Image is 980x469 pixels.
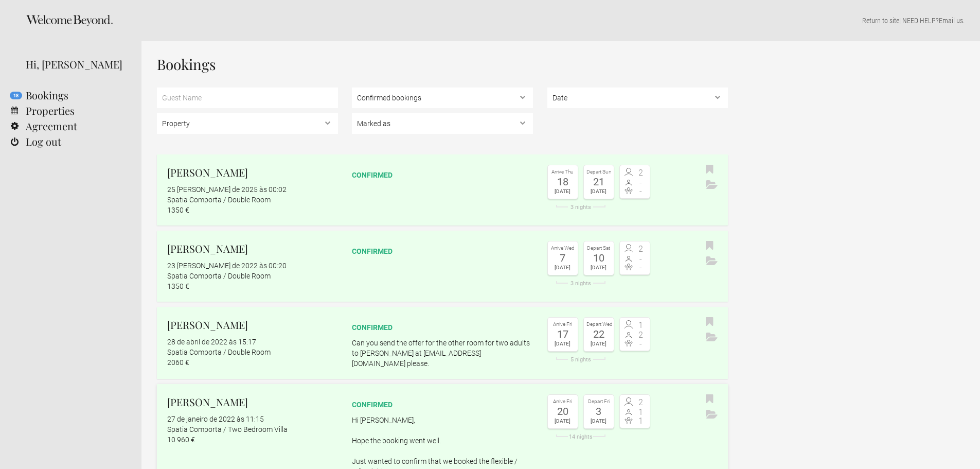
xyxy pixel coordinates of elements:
[586,168,611,177] div: Depart Sun
[352,113,533,134] select: , , ,
[586,416,611,426] div: [DATE]
[586,253,611,263] div: 10
[167,358,189,367] flynt-currency: 2060 €
[157,154,728,225] a: [PERSON_NAME] 25 [PERSON_NAME] de 2025 às 00:02 Spatia Comporta / Double Room 1350 € confirmed Ar...
[550,406,575,416] div: 20
[635,264,647,272] span: -
[550,253,575,263] div: 7
[167,415,264,423] flynt-date-display: 27 de janeiro de 2022 às 11:15
[167,282,189,290] flynt-currency: 1350 €
[635,169,647,177] span: 2
[703,238,716,254] button: Bookmark
[586,406,611,416] div: 3
[352,88,533,108] select: , ,
[703,315,716,330] button: Bookmark
[167,185,287,194] flynt-date-display: 25 [PERSON_NAME] de 2025 às 00:02
[167,338,256,346] flynt-date-display: 28 de abril de 2022 às 15:17
[703,178,720,193] button: Archive
[550,263,575,272] div: [DATE]
[157,57,728,72] h1: Bookings
[26,57,126,72] div: Hi, [PERSON_NAME]
[586,329,611,339] div: 22
[167,262,287,270] flynt-date-display: 23 [PERSON_NAME] de 2022 às 00:20
[167,241,338,256] h2: [PERSON_NAME]
[550,397,575,406] div: Arrive Fri
[550,329,575,339] div: 17
[157,231,728,302] a: [PERSON_NAME] 23 [PERSON_NAME] de 2022 às 00:20 Spatia Comporta / Double Room 1350 € confirmed Ar...
[550,177,575,187] div: 18
[635,179,647,187] span: -
[550,320,575,329] div: Arrive Fri
[635,321,647,329] span: 1
[862,16,899,25] a: Return to site
[703,254,720,269] button: Archive
[703,162,716,178] button: Bookmark
[586,339,611,349] div: [DATE]
[939,16,963,25] a: Email us
[352,246,533,256] div: confirmed
[547,88,728,108] select: ,
[635,398,647,407] span: 2
[352,399,533,410] div: confirmed
[10,92,22,99] flynt-notification-badge: 18
[547,357,614,362] div: 5 nights
[586,397,611,406] div: Depart Fri
[550,187,575,196] div: [DATE]
[352,338,533,369] p: Can you send the offer for the other room for two adults to [PERSON_NAME] at [EMAIL_ADDRESS][DOMA...
[167,436,195,444] flynt-currency: 10 960 €
[167,206,189,214] flynt-currency: 1350 €
[703,330,720,345] button: Archive
[635,255,647,263] span: -
[703,392,716,407] button: Bookmark
[586,263,611,272] div: [DATE]
[635,187,647,196] span: -
[167,195,338,205] div: Spatia Comporta / Double Room
[550,168,575,177] div: Arrive Thu
[167,424,338,435] div: Spatia Comporta / Two Bedroom Villa
[550,416,575,426] div: [DATE]
[586,320,611,329] div: Depart Wed
[635,340,647,348] span: -
[157,88,338,108] input: Guest Name
[352,170,533,180] div: confirmed
[635,331,647,339] span: 2
[352,322,533,333] div: confirmed
[586,187,611,196] div: [DATE]
[547,434,614,440] div: 14 nights
[586,177,611,187] div: 21
[167,317,338,333] h2: [PERSON_NAME]
[157,307,728,379] a: [PERSON_NAME] 28 de abril de 2022 às 15:17 Spatia Comporta / Double Room 2060 € confirmed Can you...
[550,244,575,253] div: Arrive Wed
[167,165,338,180] h2: [PERSON_NAME]
[635,408,647,416] span: 1
[550,339,575,349] div: [DATE]
[586,244,611,253] div: Depart Sat
[703,407,720,423] button: Archive
[547,204,614,210] div: 3 nights
[167,271,338,281] div: Spatia Comporta / Double Room
[635,245,647,253] span: 2
[167,347,338,357] div: Spatia Comporta / Double Room
[635,417,647,425] span: 1
[547,281,614,286] div: 3 nights
[157,15,965,26] p: | NEED HELP? .
[167,394,338,410] h2: [PERSON_NAME]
